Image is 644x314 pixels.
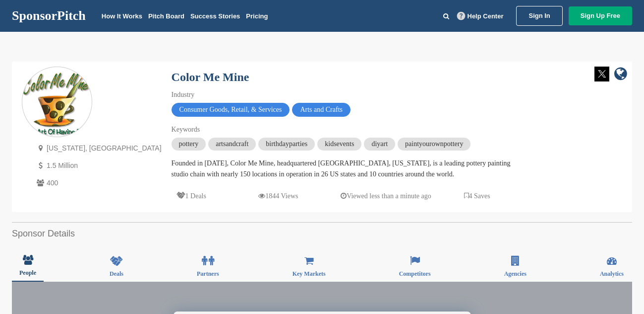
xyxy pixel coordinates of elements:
[258,138,315,151] span: birthdayparties
[398,138,470,151] span: paintyourownpottery
[516,6,562,26] a: Sign In
[614,67,627,83] a: company link
[292,103,351,117] span: Arts and Crafts
[246,12,268,20] a: Pricing
[148,12,184,20] a: Pitch Board
[208,138,256,151] span: artsandcraft
[569,6,632,25] a: Sign Up Free
[34,177,162,189] p: 400
[594,67,609,81] img: Twitter white
[317,138,361,151] span: kidsevents
[176,190,206,202] p: 1 Deals
[190,12,240,20] a: Success Stories
[172,124,519,135] div: Keywords
[34,159,162,172] p: 1.5 Million
[34,142,162,155] p: [US_STATE], [GEOGRAPHIC_DATA]
[12,227,632,240] h2: Sponsor Details
[455,10,506,22] a: Help Center
[110,271,123,277] span: Deals
[12,9,86,22] a: SponsorPitch
[22,69,92,137] img: Sponsorpitch & Color Me Mine
[197,271,219,277] span: Partners
[172,89,519,100] div: Industry
[172,158,519,180] div: Founded in [DATE], Color Me Mine, headquartered [GEOGRAPHIC_DATA], [US_STATE], is a leading potte...
[341,190,431,202] p: Viewed less than a minute ago
[172,103,290,117] span: Consumer Goods, Retail, & Services
[172,138,206,151] span: pottery
[399,271,431,277] span: Competitors
[504,271,527,277] span: Agencies
[19,270,36,276] span: People
[172,71,249,83] a: Color Me Mine
[293,271,326,277] span: Key Markets
[102,12,142,20] a: How It Works
[364,138,395,151] span: diyart
[464,190,490,202] p: 4 Saves
[258,190,298,202] p: 1844 Views
[600,271,624,277] span: Analytics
